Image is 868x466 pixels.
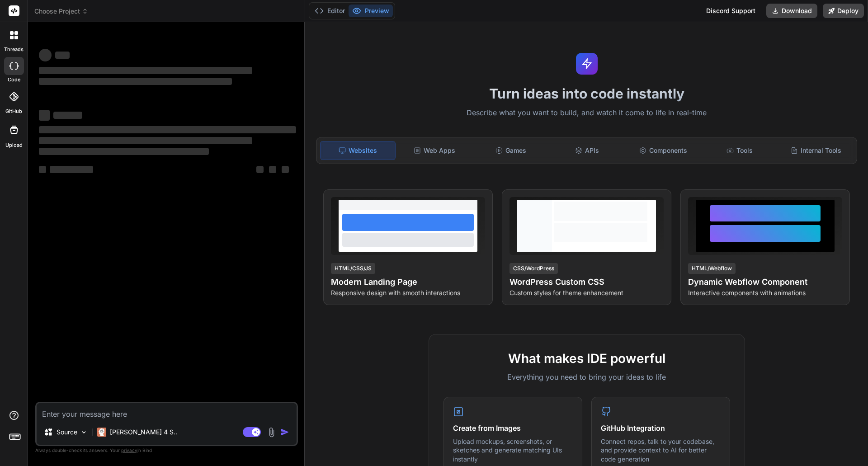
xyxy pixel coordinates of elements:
img: Claude 4 Sonnet [97,428,106,437]
h4: GitHub Integration [601,423,721,433]
p: [PERSON_NAME] 4 S.. [110,428,177,437]
button: Editor [311,5,349,17]
span: ‌ [269,166,276,173]
label: code [8,76,20,84]
button: Deploy [823,4,864,18]
span: ‌ [39,67,252,74]
h4: Modern Landing Page [331,276,485,288]
div: HTML/Webflow [688,263,736,274]
div: Web Apps [397,141,472,160]
p: Always double-check its answers. Your in Bind [35,446,298,455]
div: Discord Support [701,4,761,18]
div: Tools [703,141,777,160]
span: ‌ [282,166,289,173]
h1: Turn ideas into code instantly [311,85,863,102]
span: ‌ [39,137,252,144]
span: ‌ [55,52,70,59]
img: Pick Models [80,428,88,436]
span: ‌ [39,166,46,173]
h4: Dynamic Webflow Component [688,276,842,288]
p: Everything you need to bring your ideas to life [443,372,730,382]
span: privacy [121,447,137,453]
p: Connect repos, talk to your codebase, and provide context to AI for better code generation [601,437,721,464]
span: ‌ [39,49,52,61]
div: Websites [320,141,396,160]
span: ‌ [50,166,93,173]
h4: Create from Images [453,423,573,433]
div: HTML/CSS/JS [331,263,375,274]
span: Choose Project [34,7,88,16]
img: attachment [266,427,277,438]
h2: What makes IDE powerful [443,349,730,368]
label: threads [4,46,24,53]
p: Upload mockups, screenshots, or sketches and generate matching UIs instantly [453,437,573,464]
div: Games [474,141,548,160]
p: Describe what you want to build, and watch it come to life in real-time [311,107,863,119]
p: Responsive design with smooth interactions [331,288,485,297]
div: APIs [550,141,624,160]
h4: WordPress Custom CSS [509,276,664,288]
span: ‌ [53,112,82,119]
button: Preview [349,5,393,17]
p: Custom styles for theme enhancement [509,288,664,297]
img: icon [280,428,289,437]
p: Source [57,428,77,437]
span: ‌ [39,110,50,121]
span: ‌ [39,148,209,155]
span: ‌ [39,78,232,85]
div: CSS/WordPress [509,263,558,274]
div: Internal Tools [778,141,853,160]
div: Components [626,141,701,160]
span: ‌ [256,166,264,173]
button: Download [766,4,817,18]
p: Interactive components with animations [688,288,842,297]
span: ‌ [39,126,296,133]
label: Upload [5,141,23,149]
label: GitHub [5,108,22,115]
